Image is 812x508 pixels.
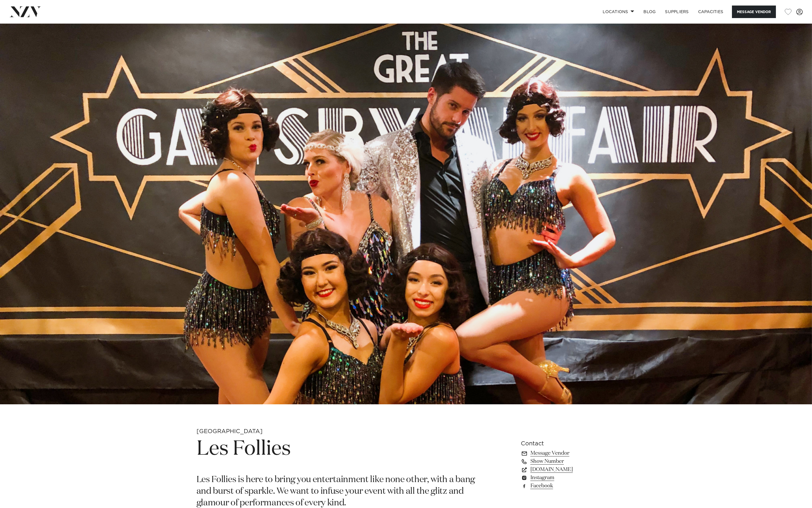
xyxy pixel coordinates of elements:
h6: Contact [521,439,616,448]
a: SUPPLIERS [660,6,693,18]
h1: Les Follies [197,436,480,463]
a: Facebook [521,482,616,490]
a: BLOG [639,6,660,18]
button: Message Vendor [732,6,776,18]
a: Capacities [694,6,728,18]
small: [GEOGRAPHIC_DATA] [197,428,263,434]
a: Locations [598,6,639,18]
a: Instagram [521,474,616,482]
a: [DOMAIN_NAME] [521,465,616,474]
img: nzv-logo.png [9,6,41,17]
a: Message Vendor [521,449,616,457]
a: Show Number [521,457,616,465]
